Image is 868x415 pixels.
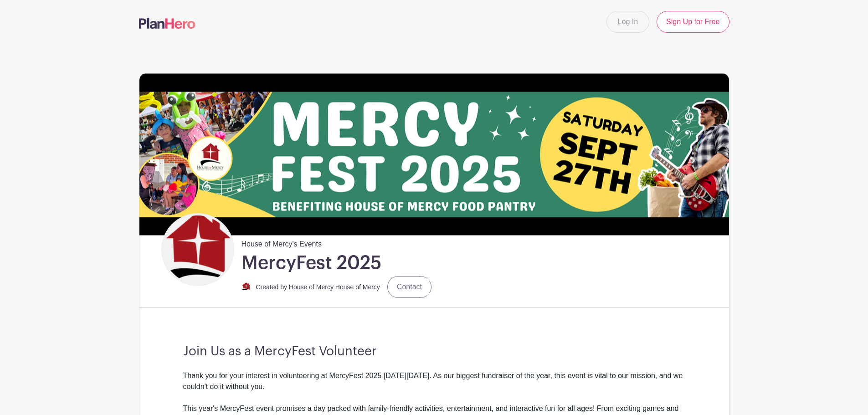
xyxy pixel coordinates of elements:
a: Contact [387,276,431,298]
a: Log In [606,11,649,33]
h1: MercyFest 2025 [241,251,381,274]
span: House of Mercy's Events [241,235,322,250]
small: Created by House of Mercy House of Mercy [256,283,380,291]
img: PNG-logo-house-only.png [164,215,232,284]
img: Mercy-Fest-Banner-Plan-Hero.jpg [139,73,729,235]
a: Sign Up for Free [657,11,729,33]
img: PNG-logo-house-only.png [241,282,251,292]
img: logo-507f7623f17ff9eddc593b1ce0a138ce2505c220e1c5a4e2b4648c50719b7d32.svg [139,18,195,29]
h3: Join Us as a MercyFest Volunteer [183,344,685,359]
